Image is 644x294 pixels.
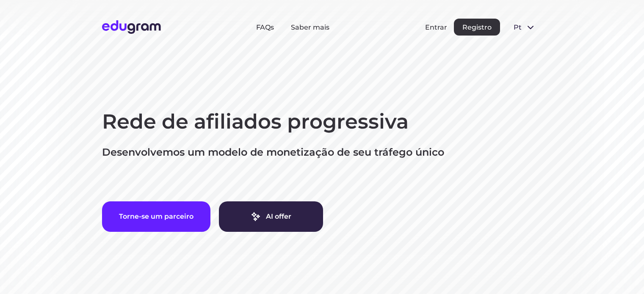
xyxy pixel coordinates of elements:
[425,23,447,31] button: Entrar
[219,201,323,232] a: AI offer
[507,19,542,36] button: pt
[102,201,210,232] button: Torne-se um parceiro
[102,108,542,135] h1: Rede de afiliados progressiva
[102,146,542,159] p: Desenvolvemos um modelo de monetização de seu tráfego único
[256,23,274,31] a: FAQs
[514,23,522,31] span: pt
[102,20,161,34] img: Edugram Logo
[291,23,329,31] a: Saber mais
[454,19,500,36] button: Registro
